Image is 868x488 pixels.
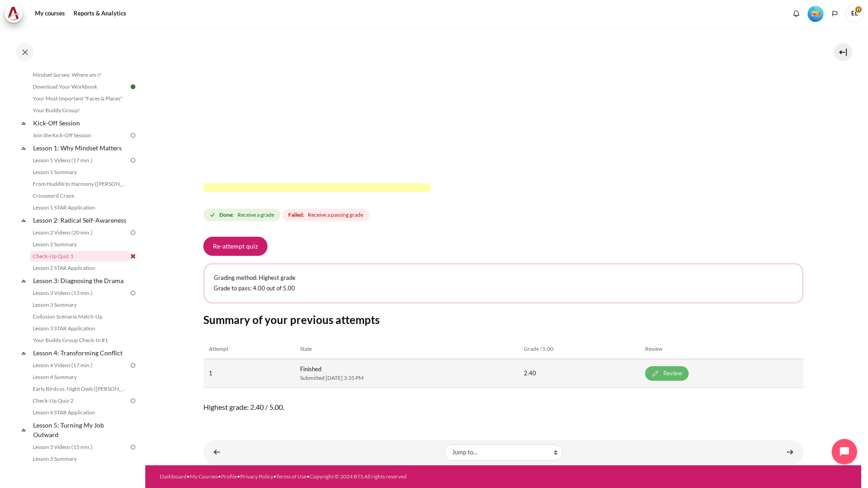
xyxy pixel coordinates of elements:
[308,211,363,219] span: Receive a passing grade
[30,105,129,116] a: Your Buddy Group!
[30,179,129,189] a: From Huddle to Harmony ([PERSON_NAME]'s Story)
[237,211,274,219] span: Receive a grade
[203,207,371,223] div: Completion requirements for Check-Up Quiz 1
[160,473,187,480] a: Dashboard
[30,81,129,92] a: Download Your Workbook
[240,473,273,480] a: Privacy Policy
[30,442,129,453] a: Lesson 5 Videos (15 min.)
[70,5,129,23] a: Reports & Analytics
[219,211,234,219] strong: Done:
[32,117,129,129] a: Kick-Off Session
[7,7,20,20] img: Architeck
[288,211,304,219] strong: Failed:
[32,347,129,359] a: Lesson 4: Transforming Conflict
[19,216,28,225] span: Collapse
[808,6,824,22] img: Level #1
[214,274,793,283] p: Grading method: Highest grade
[30,299,129,310] a: Lesson 3 Summary
[19,119,28,128] span: Collapse
[30,251,129,262] a: Check-Up Quiz 1
[203,339,295,359] th: Attempt
[30,360,129,371] a: Lesson 4 Videos (17 min.)
[30,263,129,274] a: Lesson 2 STAR Application
[203,237,267,256] button: Re-attempt quiz
[19,144,28,153] span: Collapse
[310,473,407,480] a: Copyright © 2024 BTS All rights reserved
[129,83,137,91] img: Done
[30,227,129,238] a: Lesson 2 Videos (20 min.)
[640,339,804,359] th: Review
[19,276,28,285] span: Collapse
[203,402,804,413] span: Highest grade: 2.40 / 5.00.
[221,473,237,480] a: Profile
[19,349,28,358] span: Collapse
[30,383,129,394] a: Early Birds vs. Night Owls ([PERSON_NAME]'s Story)
[203,359,295,388] td: 1
[30,453,129,464] a: Lesson 5 Summary
[32,419,129,441] a: Lesson 5: Turning My Job Outward
[295,359,518,388] td: Finished
[30,155,129,166] a: Lesson 1 Videos (17 min.)
[828,7,842,20] button: Languages
[203,313,804,327] h3: Summary of your previous attempts
[214,284,793,293] p: Grade to pass: 4.00 out of 5.00
[276,473,306,480] a: Terms of Use
[30,190,129,201] a: Crossword Craze
[30,311,129,322] a: Collusion Scenario Match-Up
[32,5,68,23] a: My courses
[129,443,137,451] img: To do
[30,323,129,334] a: Lesson 3 STAR Application
[129,229,137,237] img: To do
[30,202,129,213] a: Lesson 1 STAR Application
[789,7,803,20] div: Show notification window with no new notifications
[30,130,129,141] a: Join the Kick-Off Session
[295,339,518,359] th: State
[32,274,129,287] a: Lesson 3: Diagnosing the Drama
[300,374,513,382] span: Submitted [DATE] 3:35 PM
[845,5,863,23] a: User menu
[808,5,824,22] div: Level #1
[19,425,28,434] span: Collapse
[160,473,542,481] div: • • • • •
[645,366,689,381] a: Review
[129,361,137,369] img: To do
[208,443,226,461] a: ◄ Lesson 2 Summary
[30,93,129,104] a: Your Most Important "Faces & Places"
[30,167,129,178] a: Lesson 1 Summary
[30,70,129,80] a: Mindset Survey: Where am I?
[30,395,129,406] a: Check-Up Quiz 2
[518,359,640,388] td: 2.40
[129,131,137,139] img: To do
[129,156,137,164] img: To do
[30,407,129,418] a: Lesson 4 STAR Application
[30,239,129,250] a: Lesson 2 Summary
[30,335,129,346] a: Your Buddy Group Check-In #1
[5,5,27,23] a: Architeck Architeck
[518,339,640,359] th: Grade / 5.00
[129,289,137,297] img: To do
[190,473,218,480] a: My Courses
[781,443,799,461] a: Lesson 2 STAR Application ►
[129,252,137,260] img: Failed
[129,397,137,405] img: To do
[30,288,129,299] a: Lesson 3 Videos (13 min.)
[32,214,129,226] a: Lesson 2: Radical Self-Awareness
[845,5,863,23] span: EL
[30,372,129,383] a: Lesson 4 Summary
[32,142,129,154] a: Lesson 1: Why Mindset Matters
[804,5,827,22] a: Level #1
